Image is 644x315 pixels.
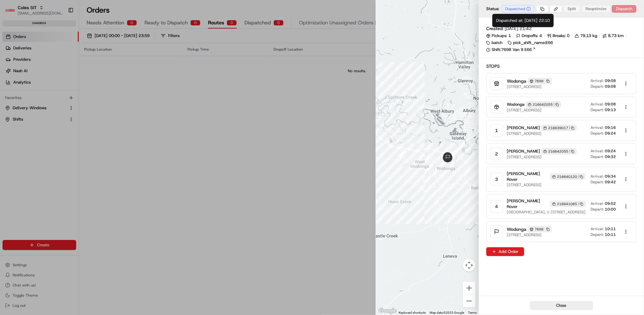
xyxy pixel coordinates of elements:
[567,33,569,39] span: 0
[486,47,636,53] a: Shift:7698 Van 9 E66
[445,149,457,161] div: waypoint-rte_Pmn2TWbofVTReAvknzgGmu
[541,148,577,154] div: 216642055
[496,18,550,23] span: Dispatched at: [DATE] 22:10
[60,92,101,98] span: API Documentation
[591,131,604,136] span: Depart:
[591,125,604,130] span: Arrival:
[550,201,586,207] div: 216641065
[605,107,616,112] span: 09:13
[4,89,51,101] a: 📗Knowledge Base
[505,25,532,32] span: [DATE] 21:42
[591,78,604,83] span: Arrival:
[528,226,552,232] div: 7698
[53,92,58,98] div: 💻
[526,101,561,108] div: 216642055
[6,92,11,98] div: 📗
[591,154,604,159] span: Depart:
[486,5,536,13] div: Status:
[502,5,534,13] div: Dispatched
[45,107,77,112] a: Powered byPylon
[440,150,455,165] div: route_end-rte_Pmn2TWbofVTReAvknzgGmu
[377,307,398,315] img: Google
[591,180,604,185] span: Depart:
[492,33,507,39] span: Pickups:
[530,301,593,310] button: Close
[507,210,586,215] span: [GEOGRAPHIC_DATA], U [STREET_ADDRESS]
[605,226,616,231] span: 10:11
[605,201,616,206] span: 09:52
[6,60,18,72] img: 1736555255976-a54dd68f-1ca7-489b-9aae-adbdc363a1c4
[591,226,604,231] span: Arrival:
[591,84,604,89] span: Depart:
[605,148,616,154] span: 09:24
[541,125,577,131] div: 216639017
[507,84,552,89] span: [STREET_ADDRESS]
[396,147,408,159] div: waypoint-rte_Pmn2TWbofVTReAvknzgGmu
[507,171,549,182] span: [PERSON_NAME] Rover
[605,174,616,179] span: 09:34
[107,62,115,70] button: Start new chat
[13,92,48,98] span: Knowledge Base
[486,63,636,69] h2: Stops
[605,84,616,89] span: 09:08
[21,60,104,67] div: Start new chat
[550,173,586,180] div: 216640120
[508,33,511,39] span: 1
[605,125,616,130] span: 09:16
[507,125,540,131] span: [PERSON_NAME]
[605,78,616,83] span: 09:08
[486,25,503,32] span: Created:
[507,148,540,154] span: [PERSON_NAME]
[430,311,464,314] span: Map data ©2025 Google
[591,207,604,212] span: Depart:
[6,6,19,19] img: Nash
[490,200,503,213] div: 4
[539,33,542,39] span: 4
[490,173,503,186] div: 3
[553,33,566,39] span: Breaks:
[63,107,77,112] span: Pylon
[507,108,561,113] span: [STREET_ADDRESS]
[507,232,552,237] span: [STREET_ADDRESS]
[486,40,502,46] div: batch
[463,282,475,294] button: Zoom in
[528,78,552,84] div: 7698
[605,207,616,212] span: 10:00
[507,102,524,107] span: Wodonga
[507,182,586,187] span: [STREET_ADDRESS]
[51,89,104,101] a: 💻API Documentation
[490,124,503,137] div: 1
[605,102,616,107] span: 09:08
[522,33,538,39] span: Dropoffs:
[591,102,604,107] span: Arrival:
[591,107,604,112] span: Depart:
[507,131,577,136] span: [STREET_ADDRESS]
[605,180,616,185] span: 09:42
[605,154,616,159] span: 09:32
[580,33,597,39] span: 79.13 kg
[591,174,604,179] span: Arrival:
[507,198,549,210] span: [PERSON_NAME] Rover
[463,259,475,272] button: Map camera controls
[507,154,577,160] span: [STREET_ADDRESS]
[605,131,616,136] span: 09:24
[399,311,426,315] button: Keyboard shortcuts
[507,226,526,232] span: Wodonga
[490,148,503,160] div: 2
[463,295,475,307] button: Zoom out
[21,67,80,72] div: We're available if you need us!
[468,311,477,314] a: Terms (opens in new tab)
[438,155,450,167] div: waypoint-rte_Pmn2TWbofVTReAvknzgGmu
[377,307,398,315] a: Open this area in Google Maps (opens a new window)
[507,78,526,84] span: Wodonga
[486,247,524,256] button: Add Order
[591,148,604,154] span: Arrival:
[608,33,624,39] span: 8.73 km
[591,201,604,206] span: Arrival:
[508,40,553,46] div: pick_shift_name:E66
[6,25,115,35] p: Welcome 👋
[16,41,104,47] input: Clear
[591,232,604,237] span: Depart:
[605,232,616,237] span: 10:11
